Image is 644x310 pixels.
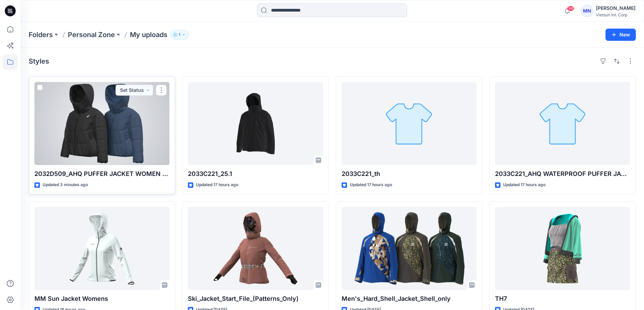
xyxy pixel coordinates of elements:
a: MM Sun Jacket Womens [34,207,169,290]
h4: Styles [29,57,49,65]
p: 2032D509_AHQ PUFFER JACKET WOMEN WESTERN_SMS_AW26 [34,169,169,179]
p: Updated 17 hours ago [350,181,392,189]
div: [PERSON_NAME] [596,4,635,12]
a: 2033C221_25.1 [188,82,323,165]
div: Vietsun Int. Corp [596,12,635,17]
p: My uploads [130,30,167,39]
a: TH7 [495,207,630,290]
a: Personal Zone [68,30,115,39]
a: Folders [29,30,53,39]
button: New [605,29,636,41]
p: Men's_Hard_Shell_Jacket_Shell_only [342,294,477,304]
p: 2033C221_th [342,169,477,179]
p: Updated 3 minutes ago [43,181,88,189]
a: 2033C221_AHQ WATERPROOF PUFFER JACEKT UNISEX WESTERN_AW26_PRE SMS [495,82,630,165]
p: Updated 17 hours ago [503,181,545,189]
p: MM Sun Jacket Womens [34,294,169,304]
p: Updated 17 hours ago [196,181,238,189]
p: Ski_Jacket_Start_File_(Patterns_Only) [188,294,323,304]
a: Ski_Jacket_Start_File_(Patterns_Only) [188,207,323,290]
p: 2033C221_AHQ WATERPROOF PUFFER JACEKT UNISEX WESTERN_AW26_PRE SMS [495,169,630,179]
p: TH7 [495,294,630,304]
p: 2033C221_25.1 [188,169,323,179]
a: 2032D509_AHQ PUFFER JACKET WOMEN WESTERN_SMS_AW26 [34,82,169,165]
span: 96 [567,6,574,11]
div: MN [581,5,593,17]
p: 1 [179,31,180,38]
a: Men's_Hard_Shell_Jacket_Shell_only [342,207,477,290]
button: 1 [170,30,189,39]
a: 2033C221_th [342,82,477,165]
